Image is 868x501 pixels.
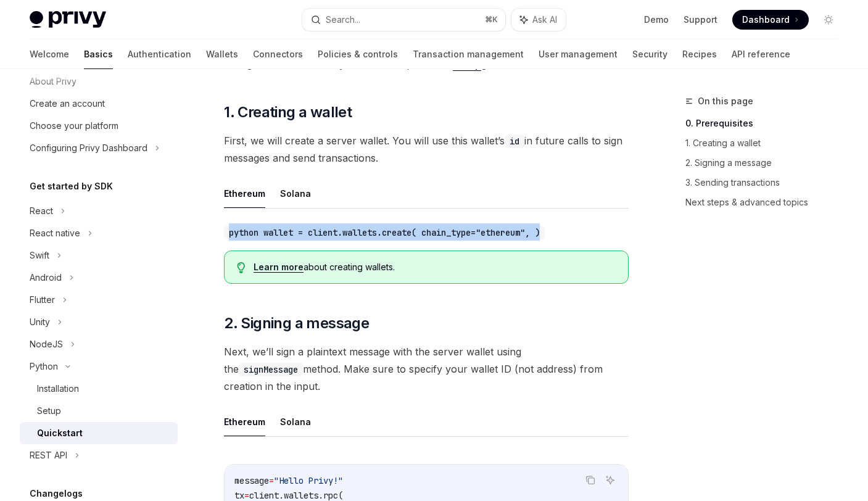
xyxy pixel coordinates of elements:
[224,226,545,239] code: python wallet = client.wallets.create( chain_type="ethereum", )
[30,118,118,133] div: Choose your platform
[698,94,753,109] span: On this page
[30,248,49,263] div: Swift
[318,39,398,69] a: Policies & controls
[30,11,106,28] img: light logo
[244,490,249,501] span: =
[239,363,303,376] code: signMessage
[644,14,669,26] a: Demo
[224,179,265,208] button: Ethereum
[280,179,311,208] button: Solana
[30,204,53,218] div: React
[685,153,848,173] a: 2. Signing a message
[224,132,629,167] span: First, we will create a server wallet. You will use this wallet’s in future calls to sign message...
[253,39,303,69] a: Connectors
[237,262,246,273] svg: Tip
[269,475,274,486] span: =
[732,39,790,69] a: API reference
[224,313,369,333] span: 2. Signing a message
[684,14,717,26] a: Support
[37,426,83,441] div: Quickstart
[505,135,524,148] code: id
[582,472,598,488] button: Copy the contents from the code block
[254,261,616,273] div: about creating wallets.
[20,422,178,444] a: Quickstart
[532,14,557,26] span: Ask AI
[20,115,178,137] a: Choose your platform
[742,14,790,26] span: Dashboard
[206,39,238,69] a: Wallets
[249,490,343,501] span: client.wallets.rpc(
[30,141,147,155] div: Configuring Privy Dashboard
[20,378,178,400] a: Installation
[685,114,848,133] a: 0. Prerequisites
[30,96,105,111] div: Create an account
[20,400,178,422] a: Setup
[30,315,50,329] div: Unity
[224,407,265,436] button: Ethereum
[413,39,524,69] a: Transaction management
[37,404,61,418] div: Setup
[280,407,311,436] button: Solana
[30,39,69,69] a: Welcome
[224,343,629,395] span: Next, we’ll sign a plaintext message with the server wallet using the method. Make sure to specif...
[685,173,848,193] a: 3. Sending transactions
[632,39,668,69] a: Security
[30,270,62,285] div: Android
[224,102,352,122] span: 1. Creating a wallet
[732,10,809,30] a: Dashboard
[30,226,80,241] div: React native
[37,381,79,396] div: Installation
[30,292,55,307] div: Flutter
[511,9,566,31] button: Ask AI
[819,10,838,30] button: Toggle dark mode
[254,262,304,273] a: Learn more
[274,475,343,486] span: "Hello Privy!"
[30,448,67,463] div: REST API
[30,486,83,501] h5: Changelogs
[20,93,178,115] a: Create an account
[84,39,113,69] a: Basics
[30,359,58,374] div: Python
[302,9,505,31] button: Search...⌘K
[30,179,113,194] h5: Get started by SDK
[602,472,618,488] button: Ask AI
[682,39,717,69] a: Recipes
[234,475,269,486] span: message
[485,15,498,25] span: ⌘ K
[685,133,848,153] a: 1. Creating a wallet
[234,490,244,501] span: tx
[128,39,191,69] a: Authentication
[539,39,618,69] a: User management
[326,12,360,27] div: Search...
[30,337,63,352] div: NodeJS
[685,193,848,212] a: Next steps & advanced topics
